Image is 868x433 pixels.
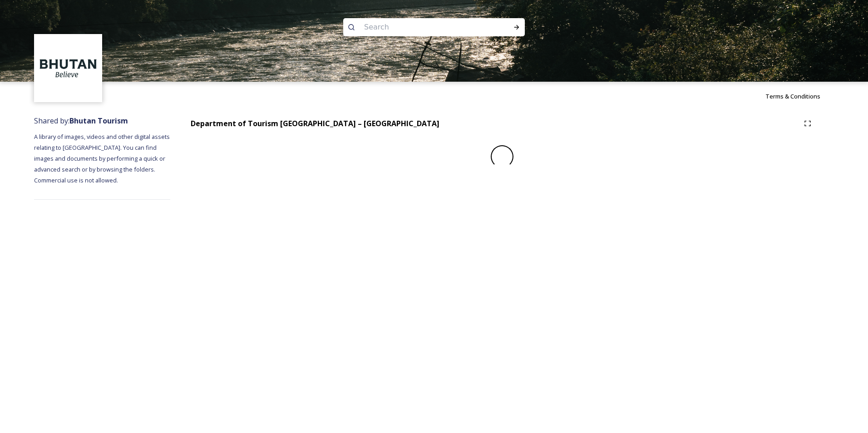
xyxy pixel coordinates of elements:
input: Search [360,17,484,37]
span: A library of images, videos and other digital assets relating to [GEOGRAPHIC_DATA]. You can find ... [34,133,171,184]
strong: Bhutan Tourism [69,116,128,126]
strong: Department of Tourism [GEOGRAPHIC_DATA] – [GEOGRAPHIC_DATA] [191,118,439,128]
img: BT_Logo_BB_Lockup_CMYK_High%2520Res.jpg [35,35,101,101]
span: Terms & Conditions [765,92,820,100]
span: Shared by: [34,116,128,126]
a: Terms & Conditions [765,91,834,102]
